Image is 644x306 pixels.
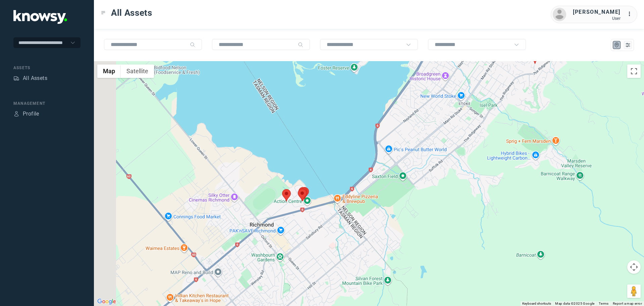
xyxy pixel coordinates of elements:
[627,10,635,18] div: :
[101,10,106,15] div: Toggle Menu
[13,75,19,81] div: Assets
[13,74,47,82] a: AssetsAll Assets
[627,260,641,274] button: Map camera controls
[97,64,121,78] button: Show street map
[121,64,154,78] button: Show satellite imagery
[599,302,609,305] a: Terms
[13,65,80,71] div: Assets
[23,110,39,118] div: Profile
[13,100,80,106] div: Management
[573,16,621,21] div: User
[23,74,47,82] div: All Assets
[627,10,635,19] div: :
[628,11,634,16] tspan: ...
[522,301,551,306] button: Keyboard shortcuts
[298,42,303,47] div: Search
[625,42,631,48] div: List
[111,7,152,19] span: All Assets
[613,302,642,305] a: Report a map error
[553,8,566,21] img: avatar.png
[13,111,19,117] div: Profile
[614,42,620,48] div: Map
[190,42,195,47] div: Search
[573,8,621,16] div: [PERSON_NAME]
[96,297,118,306] a: Open this area in Google Maps (opens a new window)
[13,10,67,24] img: Application Logo
[96,297,118,306] img: Google
[13,110,39,118] a: ProfileProfile
[627,285,641,298] button: Drag Pegman onto the map to open Street View
[555,302,594,305] span: Map data ©2025 Google
[627,64,641,78] button: Toggle fullscreen view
